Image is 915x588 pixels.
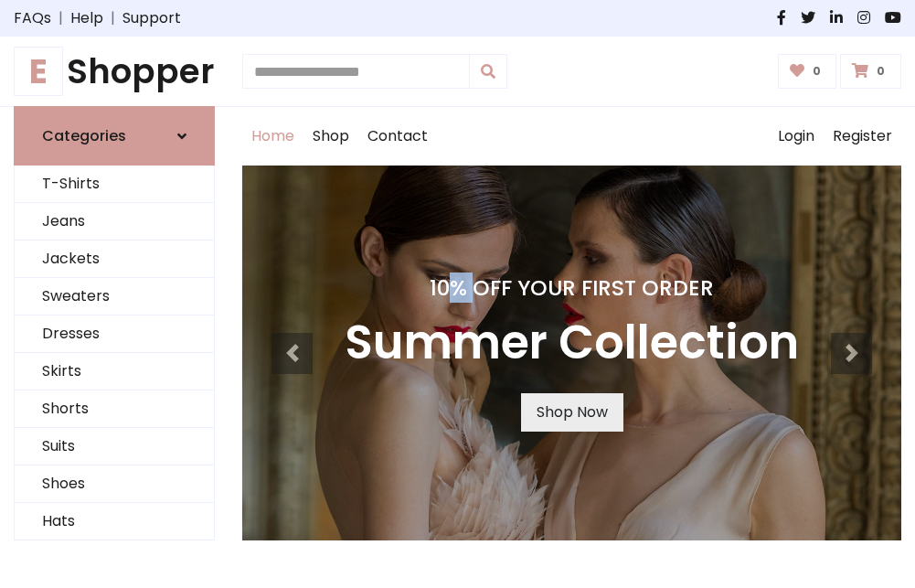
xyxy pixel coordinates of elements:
a: Shop [303,107,358,166]
h6: Categories [42,127,126,144]
h1: Shopper [14,51,215,91]
a: Help [70,7,103,29]
a: Suits [15,428,214,465]
a: 0 [778,54,837,89]
a: Home [242,107,303,166]
h3: Summer Collection [345,315,799,371]
span: 0 [872,63,889,80]
a: Dresses [15,315,214,353]
a: Sweaters [15,278,214,315]
a: Contact [358,107,437,166]
span: | [51,7,70,29]
a: Shop Now [521,393,623,432]
a: Support [122,7,181,29]
a: Skirts [15,353,214,390]
a: Login [769,107,824,166]
a: T-Shirts [15,166,214,203]
h4: 10% Off Your First Order [345,275,799,301]
a: 0 [840,54,901,89]
a: Categories [14,106,215,166]
a: Shorts [15,390,214,428]
a: FAQs [14,7,51,29]
a: Hats [15,503,214,540]
a: Jeans [15,203,214,241]
span: E [14,47,63,96]
span: 0 [808,63,825,80]
a: Register [824,107,901,166]
a: Jackets [15,241,214,278]
a: Shoes [15,465,214,503]
span: | [103,7,122,29]
a: EShopper [14,51,215,91]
